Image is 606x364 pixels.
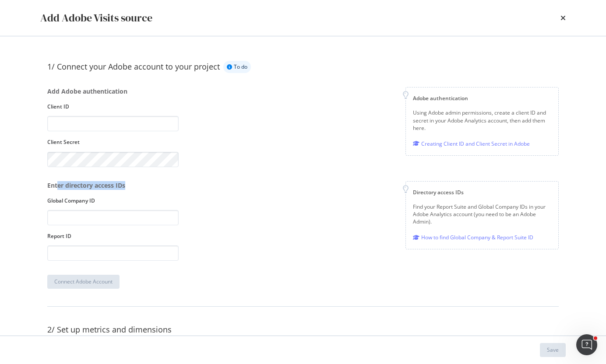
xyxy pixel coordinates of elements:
div: info label [223,61,251,73]
div: Adobe authentication [413,94,551,102]
label: Report ID [47,232,179,240]
div: Add Adobe Visits source [40,10,152,25]
span: To do [234,64,247,70]
label: Client Secret [47,138,179,146]
div: Directory access IDs [413,189,551,196]
a: How to find Global Company & Report Suite ID [413,233,533,242]
a: Creating Client ID and Client Secret in Adobe [413,139,530,148]
div: Save [547,346,559,353]
button: Connect Adobe Account [47,275,120,289]
div: times [560,10,566,25]
button: Save [540,343,566,357]
iframe: Intercom live chat [576,334,597,355]
div: Enter directory access IDs [47,181,179,190]
div: 2/ Set up metrics and dimensions [47,324,559,336]
div: Find your Report Suite and Global Company IDs in your Adobe Analytics account (you need to be an ... [413,203,551,225]
label: Client ID [47,103,179,110]
div: Using Adobe admin permissions, create a client ID and secret in your Adobe Analytics account, the... [413,109,551,131]
div: 1/ Connect your Adobe account to your project [47,61,220,73]
label: Global Company ID [47,197,179,204]
div: Add Adobe authentication [47,87,179,96]
div: Connect Adobe Account [54,278,113,285]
